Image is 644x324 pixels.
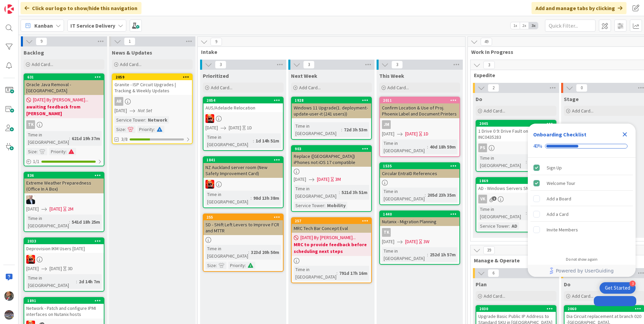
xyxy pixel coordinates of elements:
i: Not Set [138,107,152,114]
span: 1 [124,37,135,45]
span: : [427,143,428,151]
span: : [251,194,252,202]
a: 2059Granite - ISP Circuit Upgrades | Tracking & Weekly UpdatesAR[DATE]Not SetService Tower:Networ... [112,73,193,144]
span: [DATE] [405,130,418,137]
div: Time in [GEOGRAPHIC_DATA] [294,266,336,281]
b: IT Service Delivery [70,22,115,29]
div: 2011 [380,97,459,103]
span: : [125,126,126,133]
div: 1928 [292,97,371,103]
div: Close Checklist [619,129,630,140]
span: 0 [576,84,587,92]
div: 2054 [206,98,283,103]
div: Add and manage tabs by clicking [532,2,626,14]
div: 20451 Drive 0 9: Drive Fault on cinsrvesx01 INC0435283 [476,121,556,141]
div: Network - Patch and configure IPMI interfaces on Nutanix hosts [24,304,104,319]
div: Time in [GEOGRAPHIC_DATA] [205,245,248,260]
span: : [526,158,527,165]
div: PS [476,143,556,152]
img: HO [26,195,35,204]
div: TK [24,120,104,129]
div: 631 [24,74,104,80]
span: [DATE] [205,124,218,131]
div: Checklist items [528,158,636,252]
div: 2054AUS/Adelaide Relocation [203,97,283,112]
span: 39 [483,246,495,254]
div: Time in [GEOGRAPHIC_DATA] [205,191,251,205]
span: 3 [215,61,226,69]
div: 2060 [565,306,644,312]
div: 1d 14h 51m [254,137,281,144]
span: [DATE] [50,205,62,213]
span: : [341,126,342,133]
div: Onboarding Checklist [533,130,586,138]
div: AD - Windows Servers SMB1 disable [476,184,556,193]
div: VN [24,255,104,264]
span: [DATE] By [PERSON_NAME]... [300,234,356,241]
div: Welcome Tour [547,179,575,187]
div: 1440 [383,212,459,217]
div: Add a Board [547,195,571,203]
span: : [76,278,77,285]
span: 9 [211,38,222,46]
div: JM [380,120,459,129]
div: Welcome Tour is complete. [530,176,633,191]
span: News & Updates [112,49,152,56]
div: 1869 [479,179,556,183]
span: : [339,189,340,196]
a: Powered by UserGuiding [531,265,632,277]
div: NZ Auckland server room (New Safety Improvement Card) [203,163,283,178]
div: 791d 17h 16m [337,269,369,277]
div: 1891 [24,298,104,304]
span: Do [476,96,482,102]
a: 1928Windows 11 Upgrade(1. deployment-update-user-it (241 users))Time in [GEOGRAPHIC_DATA]:72d 3h 53m [291,97,372,140]
div: AD [510,222,519,230]
div: AR [115,97,123,106]
div: 1928 [295,98,371,103]
div: 836Extreme Weather Preparedness (Office In A Box) [24,172,104,193]
div: 1869AD - Windows Servers SMB1 disable [476,178,556,193]
img: VN [205,180,214,189]
div: 3D [68,265,73,272]
div: Checklist progress: 40% [533,143,630,149]
div: 1535 [383,164,459,168]
b: awaiting feedback from [PERSON_NAME] [26,103,102,117]
input: Quick Filter... [545,20,595,32]
a: 255SD - SHift Left Levers to Improve FCR and MTTRTime in [GEOGRAPHIC_DATA]:323d 20h 50mSize:Prior... [203,214,284,272]
span: 3/8 [121,136,128,143]
div: Nutanix - Migration Planning [380,217,459,226]
div: Priority [228,262,245,269]
div: Priority [137,126,154,133]
div: 257MRC Tech Bar Concept Eval [292,218,371,233]
div: Time in [GEOGRAPHIC_DATA] [382,139,427,154]
span: [DATE] [26,265,39,272]
div: 255 [203,214,283,220]
div: 2033 [27,239,104,244]
b: MRC to provide feedback before scheduling next steps [294,241,369,255]
span: : [425,191,426,199]
div: 257 [295,219,371,223]
div: TK [26,120,35,129]
img: Visit kanbanzone.com [4,4,14,14]
div: 1 Drive 0 9: Drive Fault on cinsrvesx01 INC0435283 [476,127,556,141]
div: 205d 23h 35m [426,191,457,199]
div: 98d 13h 38m [252,194,281,202]
div: 257 [292,218,371,224]
div: Add a Board is incomplete. [530,191,633,206]
span: [DATE] [294,176,306,183]
span: 3 [391,61,403,69]
div: PS [478,143,487,152]
span: Powered by UserGuiding [556,267,614,275]
div: 2059 [116,75,192,79]
div: 2d 14h 7m [77,278,102,285]
span: Prioritized [203,72,229,79]
div: Size [205,262,216,269]
span: 3 [303,61,315,69]
div: 2045 [476,121,556,127]
span: 2 [488,84,499,92]
div: 3W [423,238,429,245]
span: Intake [201,48,457,55]
div: Time in [GEOGRAPHIC_DATA] [382,247,427,262]
a: 631Oracle Java Removal - [GEOGRAPHIC_DATA][DATE] By [PERSON_NAME]...awaiting feedback from [PERSO... [24,73,104,166]
div: Open Get Started checklist, remaining modules: 3 [600,282,636,294]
